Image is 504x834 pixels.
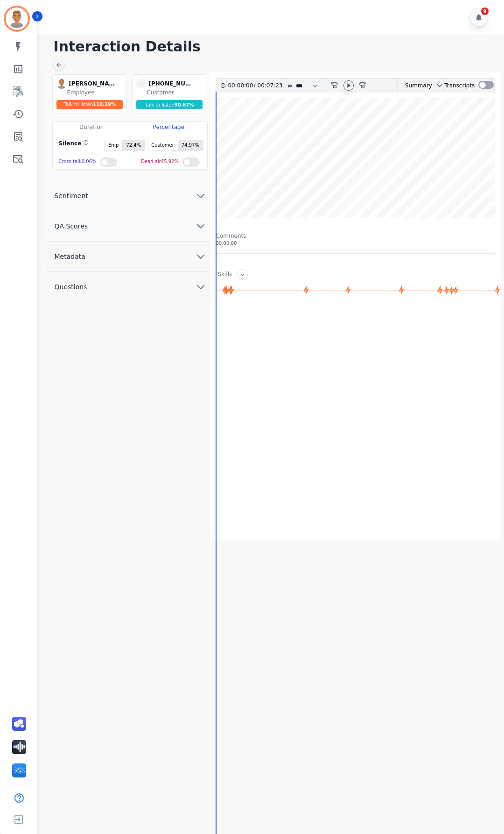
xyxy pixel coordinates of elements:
svg: chevron down [195,281,206,292]
div: [PERSON_NAME] [69,78,115,89]
div: Cross talk 0.06 % [58,155,96,169]
span: Sentiment [47,191,95,200]
div: / [228,79,285,93]
span: 74.97 % [178,140,203,150]
div: 00:07:23 [256,79,281,93]
svg: chevron down [195,190,206,201]
button: Questions chevron down [47,272,210,302]
span: 72.4 % [122,140,145,150]
span: - [136,78,147,89]
div: Transcripts [444,79,475,93]
svg: chevron down [195,221,206,232]
button: Metadata chevron down [47,242,210,272]
button: Sentiment chevron down [47,181,210,211]
div: 00:00:00 [216,240,495,247]
div: Summary [398,79,432,93]
span: Customer [147,140,178,150]
div: [PHONE_NUMBER] [148,78,195,89]
span: Questions [47,282,94,292]
svg: chevron down [195,251,206,262]
div: Comments [216,232,495,240]
div: Talk to listen [56,100,123,109]
div: Percentage [130,122,207,132]
svg: chevron down [436,82,443,89]
div: 9 [481,7,489,15]
div: Employee [67,89,124,96]
span: Metadata [47,252,92,261]
img: Bordered avatar [6,7,28,30]
button: QA Scores chevron down [47,211,210,242]
div: Skills [217,271,232,279]
div: Duration [53,122,130,132]
div: Customer [147,89,204,96]
div: Dead air 45.92 % [141,155,179,169]
button: chevron down [432,82,443,89]
span: 90.67 % [175,102,194,107]
span: Emp [105,140,122,150]
span: 110.29 % [93,102,116,107]
div: Silence [56,140,89,151]
span: QA Scores [47,221,95,231]
div: Talk to listen [136,100,203,109]
h1: Interaction Details [53,38,495,55]
div: 00:00:00 [228,79,253,93]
